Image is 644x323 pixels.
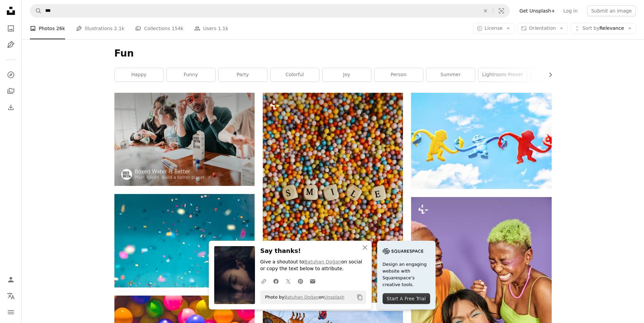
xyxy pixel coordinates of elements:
p: Give a shoutout to on social or copy the text below to attribute. [260,259,366,272]
a: three assorted-color monkey plastic toys holding each other during daytime [411,137,551,144]
span: 2.1k [114,25,124,32]
a: Collections 154k [135,18,183,39]
span: 1.1k [218,25,228,32]
a: summer [426,68,475,82]
a: lightroom preset [478,68,527,82]
h1: Fun [114,47,552,60]
a: Unsplash [324,295,344,300]
span: Sort by [582,25,599,31]
img: selective focus photography of multicolored confetti lot [114,194,255,287]
a: Log in [559,5,582,16]
a: friends [530,68,579,82]
a: Share over email [307,274,319,288]
form: Find visuals sitewide [30,4,510,18]
img: a group of people sitting around a wooden table [114,93,255,186]
img: Go to Boxed Water Is Better's profile [121,169,132,180]
a: Download History [4,101,18,114]
a: Design an engaging website with Squarespace’s creative tools.Start A Free Trial [377,241,436,309]
a: selective focus photography of multicolored confetti lot [114,237,255,243]
button: License [473,23,515,34]
button: scroll list to the right [544,68,552,82]
a: Photos [4,22,18,35]
a: Batuhan Doğan [284,295,319,300]
a: Share on Facebook [270,274,282,288]
a: joy [323,68,371,82]
a: Boxed Water Is Better [135,168,211,175]
a: Get Unsplash+ [515,5,559,16]
a: colorful [271,68,319,82]
span: Design an engaging website with Squarespace’s creative tools. [383,261,430,288]
a: person [374,68,423,82]
div: Start A Free Trial [383,293,430,304]
img: three assorted-color monkey plastic toys holding each other during daytime [411,93,551,189]
button: Visual search [493,4,510,17]
a: a group of people standing next to each other [411,299,551,305]
a: Illustrations 2.1k [76,18,125,39]
button: Search Unsplash [30,4,42,17]
span: Orientation [529,25,556,31]
button: Sort byRelevance [570,23,636,34]
a: Collections [4,84,18,98]
span: Relevance [582,25,624,32]
a: Batuhan Doğan [304,259,341,264]
a: Plant-based. Build a better planet. ↗ [135,175,211,180]
a: the word smile spelled out in small letters surrounded by candy [263,194,403,200]
a: Explore [4,68,18,82]
a: funny [167,68,215,82]
a: Users 1.1k [194,18,228,39]
a: Illustrations [4,38,18,51]
button: Submit an image [587,5,636,16]
span: Photo by on [262,292,345,303]
button: Menu [4,305,18,319]
a: Log in / Sign up [4,273,18,286]
a: Share on Twitter [282,274,294,288]
span: 154k [171,25,183,32]
a: party [219,68,267,82]
img: file-1705255347840-230a6ab5bca9image [383,246,423,256]
button: Orientation [517,23,568,34]
span: License [485,25,503,31]
button: Clear [478,4,493,17]
button: Copy to clipboard [354,292,366,303]
h3: Say thanks! [260,246,366,256]
a: a group of people sitting around a wooden table [114,136,255,142]
a: Share on Pinterest [294,274,307,288]
button: Language [4,289,18,303]
a: happy [115,68,163,82]
img: the word smile spelled out in small letters surrounded by candy [263,93,403,303]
